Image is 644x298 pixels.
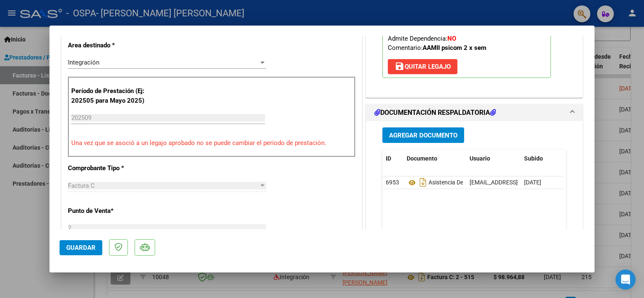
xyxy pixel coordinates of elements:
[386,179,399,186] span: 6953
[395,63,451,70] span: Quitar Legajo
[466,150,521,168] datatable-header-cell: Usuario
[389,132,457,139] span: Agregar Documento
[366,104,582,121] mat-expansion-panel-header: DOCUMENTACIÓN RESPALDATORIA
[71,86,156,105] p: Período de Prestación (Ej: 202505 para Mayo 2025)
[388,59,457,74] button: Quitar Legajo
[382,127,464,143] button: Agregar Documento
[386,155,391,162] span: ID
[563,150,605,168] datatable-header-cell: Acción
[423,44,486,52] strong: AAMII psicom 2 x sem
[615,269,636,290] div: Open Intercom Messenger
[68,206,154,216] p: Punto de Venta
[366,121,582,295] div: DOCUMENTACIÓN RESPALDATORIA
[382,150,403,168] datatable-header-cell: ID
[71,138,352,148] p: Una vez que se asoció a un legajo aprobado no se puede cambiar el período de prestación.
[418,176,428,189] i: Descargar documento
[524,179,541,186] span: [DATE]
[470,155,490,162] span: Usuario
[68,163,154,173] p: Comprobante Tipo *
[374,108,496,118] h1: DOCUMENTACIÓN RESPALDATORIA
[68,59,99,66] span: Integración
[407,155,437,162] span: Documento
[68,182,95,189] span: Factura C
[60,240,102,255] button: Guardar
[66,244,96,251] span: Guardar
[447,35,456,42] strong: NO
[403,150,466,168] datatable-header-cell: Documento
[521,150,563,168] datatable-header-cell: Subido
[388,44,486,52] span: Comentario:
[407,179,494,186] span: Asistencia De Septiembre
[524,155,543,162] span: Subido
[395,61,405,71] mat-icon: save
[470,179,612,186] span: [EMAIL_ADDRESS][DOMAIN_NAME] - [PERSON_NAME]
[68,41,154,50] p: Area destinado *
